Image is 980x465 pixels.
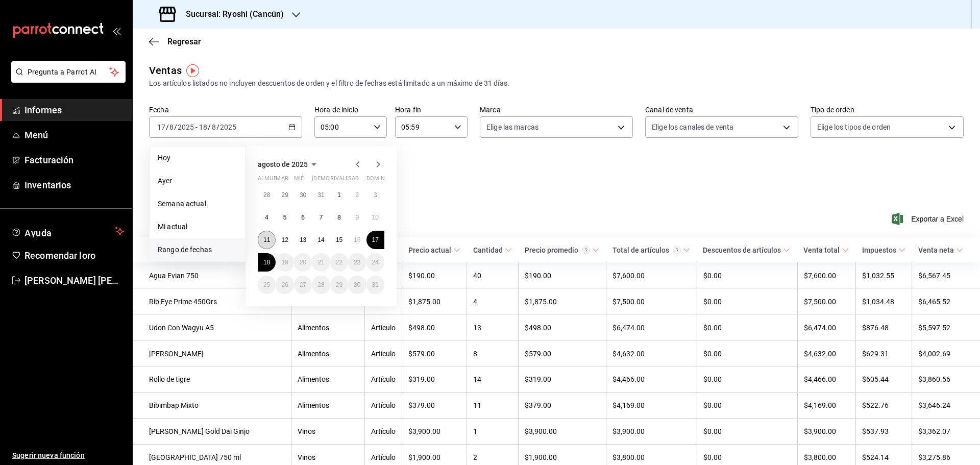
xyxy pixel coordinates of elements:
abbr: 30 de julio de 2025 [300,191,306,199]
button: 5 de agosto de 2025 [276,208,293,227]
font: Alimentos [298,350,329,358]
font: Recomendar loro [24,250,95,261]
font: $1,034.48 [862,298,894,306]
abbr: 24 de agosto de 2025 [372,259,379,266]
button: 24 de agosto de 2025 [366,253,384,272]
abbr: 6 de agosto de 2025 [301,214,305,221]
font: Ayer [158,177,173,185]
abbr: 26 de agosto de 2025 [281,281,288,288]
font: dominio [366,175,391,182]
font: $7,600.00 [804,272,836,280]
abbr: 10 de agosto de 2025 [372,214,379,221]
font: 9 [355,214,359,221]
font: Artículo [371,402,396,410]
font: Rib Eye Prime 450Grs [149,298,217,306]
font: Elige los tipos de orden [817,123,891,131]
abbr: 7 de agosto de 2025 [320,214,323,221]
font: 40 [473,272,481,280]
abbr: 4 de agosto de 2025 [265,214,268,221]
font: $7,600.00 [612,272,645,280]
font: 20 [300,259,306,266]
button: 15 de agosto de 2025 [330,231,348,249]
abbr: 22 de agosto de 2025 [336,259,342,266]
font: [PERSON_NAME] [149,350,204,358]
abbr: 13 de agosto de 2025 [300,236,306,243]
abbr: 8 de agosto de 2025 [337,214,341,221]
font: Udon Con Wagyu A5 [149,324,214,332]
font: agosto de 2025 [258,160,308,168]
abbr: 27 de agosto de 2025 [300,281,306,288]
font: 2 [473,454,477,462]
span: Venta neta [918,246,963,254]
font: mié [294,175,304,182]
font: Exportar a Excel [911,215,964,223]
abbr: 29 de julio de 2025 [281,191,288,199]
a: Pregunta a Parrot AI [7,74,126,85]
img: Marcador de información sobre herramientas [186,64,199,77]
button: Regresar [149,37,201,46]
font: 5 [283,214,287,221]
button: 22 de agosto de 2025 [330,253,348,272]
font: $1,900.00 [408,454,440,462]
font: Alimentos [298,324,329,332]
font: $6,474.00 [804,324,836,332]
font: $522.76 [862,402,889,410]
font: 31 [317,191,324,199]
font: [PERSON_NAME] Gold Dai Ginjo [149,428,250,436]
abbr: 11 de agosto de 2025 [263,236,270,243]
font: $3,646.24 [918,402,950,410]
button: 2 de agosto de 2025 [348,186,366,204]
input: -- [211,123,216,131]
font: Artículo [371,428,396,436]
button: 30 de julio de 2025 [294,186,312,204]
abbr: 15 de agosto de 2025 [336,236,342,243]
font: $4,169.00 [804,402,836,410]
font: Hora de inicio [314,106,358,114]
font: 14 [317,236,324,243]
font: Sucursal: Ryoshi (Cancún) [186,9,284,19]
font: $6,474.00 [612,324,645,332]
font: $1,032.55 [862,272,894,280]
font: $4,632.00 [612,350,645,358]
font: $0.00 [703,324,722,332]
abbr: lunes [258,175,288,186]
font: $4,002.69 [918,350,950,358]
abbr: martes [276,175,288,186]
font: 29 [281,191,288,199]
span: Venta total [803,246,849,254]
abbr: 28 de julio de 2025 [263,191,270,199]
font: 2 [355,191,359,199]
font: Pregunta a Parrot AI [28,68,97,76]
button: Pregunta a Parrot AI [11,61,126,83]
button: 3 de agosto de 2025 [366,186,384,204]
button: 23 de agosto de 2025 [348,253,366,272]
font: 4 [473,298,477,306]
font: Menú [24,130,48,140]
font: 21 [317,259,324,266]
font: 22 [336,259,342,266]
button: 13 de agosto de 2025 [294,231,312,249]
font: Semana actual [158,200,206,208]
font: $1,875.00 [525,298,557,306]
abbr: 17 de agosto de 2025 [372,236,379,243]
font: $7,500.00 [804,298,836,306]
button: 25 de agosto de 2025 [258,276,276,294]
font: Rollo de tigre [149,376,190,384]
font: $3,275.86 [918,454,950,462]
font: 1 [473,428,477,436]
font: Ayuda [24,228,52,238]
font: 6 [301,214,305,221]
font: $3,900.00 [408,428,440,436]
button: 10 de agosto de 2025 [366,208,384,227]
button: agosto de 2025 [258,158,320,170]
font: 28 [317,281,324,288]
font: Regresar [167,37,201,46]
font: 8 [473,350,477,358]
button: 17 de agosto de 2025 [366,231,384,249]
font: $524.14 [862,454,889,462]
font: $190.00 [525,272,551,280]
abbr: viernes [330,175,358,186]
font: $629.31 [862,350,889,358]
font: $3,900.00 [804,428,836,436]
span: Precio actual [408,246,460,254]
